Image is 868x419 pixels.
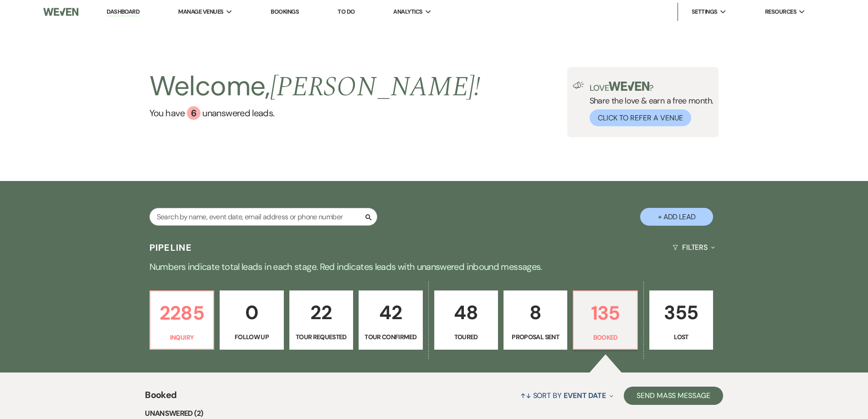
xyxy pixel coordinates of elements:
[43,2,78,21] img: Weven Logo
[156,298,208,328] p: 2285
[573,290,637,350] a: 135Booked
[107,8,139,16] a: Dashboard
[149,67,481,106] h2: Welcome,
[517,383,617,408] button: Sort By Event Date
[584,82,714,126] div: Share the love & earn a free month.
[434,290,498,350] a: 48Toured
[573,82,584,89] img: loud-speaker-illustration.svg
[187,106,200,120] div: 6
[579,332,631,342] p: Booked
[226,297,277,328] p: 0
[590,82,714,92] p: Love ?
[590,109,691,126] button: Click to Refer a Venue
[156,332,208,342] p: Inquiry
[440,297,492,328] p: 48
[564,391,606,400] span: Event Date
[226,332,277,342] p: Follow Up
[649,290,713,350] a: 355Lost
[609,82,649,91] img: weven-logo-green.svg
[149,241,192,254] h3: Pipeline
[220,290,283,350] a: 0Follow Up
[359,290,422,350] a: 42Tour Confirmed
[640,208,713,226] button: + Add Lead
[765,7,796,16] span: Resources
[106,259,762,274] p: Numbers indicate total leads in each stage. Red indicates leads with unanswered inbound messages.
[655,332,707,342] p: Lost
[149,208,377,226] input: Search by name, event date, email address or phone number
[579,298,631,328] p: 135
[149,106,481,120] a: You have 6 unanswered leads.
[145,388,176,408] span: Booked
[655,297,707,328] p: 355
[509,332,561,342] p: Proposal Sent
[520,391,531,400] span: ↑↓
[178,7,223,16] span: Manage Venues
[440,332,492,342] p: Toured
[271,8,299,16] a: Bookings
[365,332,416,342] p: Tour Confirmed
[295,297,347,328] p: 22
[669,235,719,259] button: Filters
[509,297,561,328] p: 8
[365,297,416,328] p: 42
[289,290,353,350] a: 22Tour Requested
[692,7,718,16] span: Settings
[295,332,347,342] p: Tour Requested
[503,290,567,350] a: 8Proposal Sent
[338,8,354,16] a: To Do
[270,66,481,108] span: [PERSON_NAME] !
[149,290,214,350] a: 2285Inquiry
[624,387,723,405] button: Send Mass Message
[393,7,422,16] span: Analytics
